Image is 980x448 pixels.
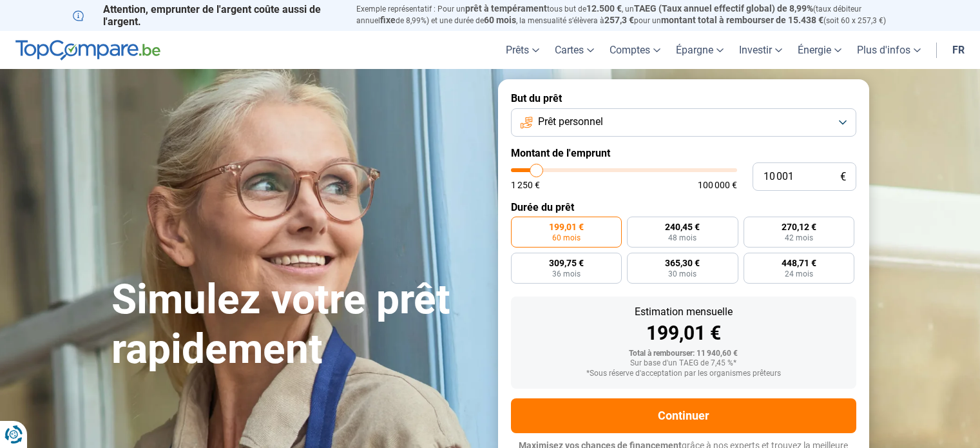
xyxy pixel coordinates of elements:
[484,15,516,25] span: 60 mois
[668,31,731,69] a: Épargne
[785,270,813,278] span: 24 mois
[552,270,581,278] span: 36 mois
[356,3,908,26] p: Exemple représentatif : Pour un tous but de , un (taux débiteur annuel de 8,99%) et une durée de ...
[634,3,813,14] span: TAEG (Taux annuel effectif global) de 8,99%
[73,3,341,28] p: Attention, emprunter de l'argent coûte aussi de l'argent.
[380,15,396,25] span: fixe
[111,275,483,375] h1: Simulez votre prêt rapidement
[945,31,972,69] a: fr
[511,92,856,104] label: But du prêt
[731,31,790,69] a: Investir
[665,258,700,268] span: 365,30 €
[511,180,540,190] span: 1 250 €
[465,3,547,14] span: prêt à tempérament
[668,234,697,242] span: 48 mois
[782,222,816,231] span: 270,12 €
[785,234,813,242] span: 42 mois
[782,258,816,268] span: 448,71 €
[698,180,737,190] span: 100 000 €
[538,115,603,129] span: Prêt personnel
[661,15,823,25] span: montant total à rembourser de 15.438 €
[521,324,846,343] div: 199,01 €
[521,359,846,368] div: Sur base d'un TAEG de 7,45 %*
[604,15,634,25] span: 257,3 €
[521,307,846,317] div: Estimation mensuelle
[511,201,856,213] label: Durée du prêt
[586,3,622,14] span: 12.500 €
[549,222,584,231] span: 199,01 €
[511,398,856,433] button: Continuer
[511,147,856,159] label: Montant de l'emprunt
[602,31,668,69] a: Comptes
[552,234,581,242] span: 60 mois
[521,369,846,378] div: *Sous réserve d'acceptation par les organismes prêteurs
[498,31,547,69] a: Prêts
[849,31,928,69] a: Plus d'infos
[790,31,849,69] a: Énergie
[521,349,846,358] div: Total à rembourser: 11 940,60 €
[668,270,697,278] span: 30 mois
[549,258,584,268] span: 309,75 €
[840,171,846,182] span: €
[547,31,602,69] a: Cartes
[511,108,856,137] button: Prêt personnel
[665,222,700,231] span: 240,45 €
[15,40,160,61] img: TopCompare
